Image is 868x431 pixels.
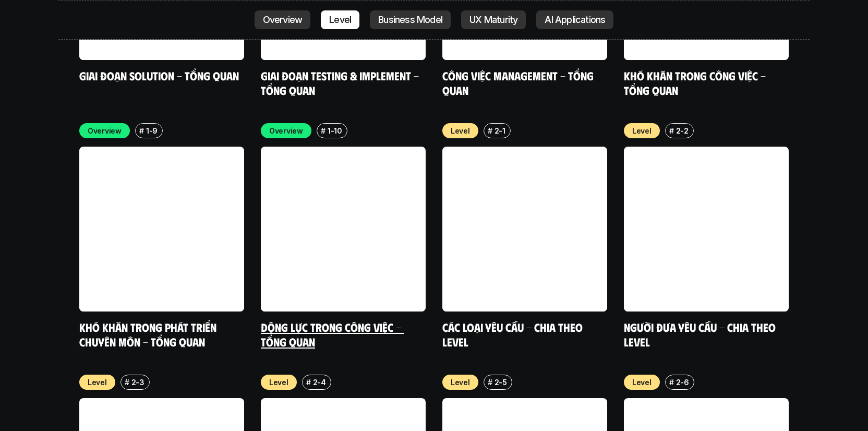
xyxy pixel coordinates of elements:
h6: # [306,378,311,386]
a: Giai đoạn Solution - Tổng quan [79,68,239,82]
a: Động lực trong công việc - Tổng quan [261,320,404,349]
p: Overview [88,125,122,136]
a: Các loại yêu cầu - Chia theo level [442,320,585,349]
p: 2-5 [495,377,507,388]
h6: # [125,378,129,386]
h6: # [669,378,674,386]
p: Level [451,377,470,388]
h6: # [488,378,492,386]
a: Khó khăn trong phát triển chuyên môn - Tổng quan [79,320,219,349]
h6: # [488,127,492,135]
p: 2-6 [676,377,689,388]
h6: # [321,127,325,135]
p: 2-3 [131,377,144,388]
a: Overview [255,10,311,29]
a: Người đưa yêu cầu - Chia theo Level [624,320,778,349]
p: 1-9 [146,125,158,136]
p: Level [88,377,107,388]
p: Overview [269,125,303,136]
a: Khó khăn trong công việc - Tổng quan [624,68,768,97]
p: 2-1 [495,125,505,136]
p: Level [632,377,652,388]
p: 2-4 [313,377,326,388]
a: Giai đoạn Testing & Implement - Tổng quan [261,68,421,97]
h6: # [669,127,674,135]
p: Level [632,125,652,136]
p: 1-10 [328,125,342,136]
p: Level [269,377,288,388]
h6: # [139,127,144,135]
p: Level [451,125,470,136]
p: 2-2 [676,125,689,136]
a: Công việc Management - Tổng quan [442,68,596,97]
